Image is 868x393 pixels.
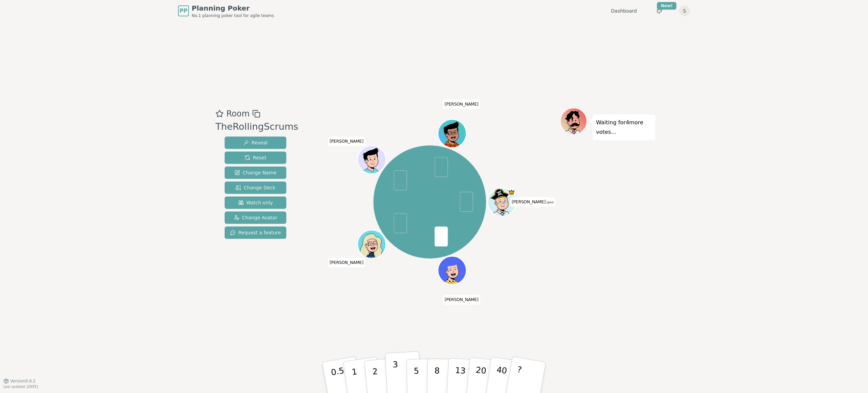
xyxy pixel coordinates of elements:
span: Change Name [235,169,276,176]
button: Reset [225,152,286,164]
span: Click to change your name [443,99,480,109]
p: Waiting for 4 more votes... [596,118,652,137]
span: Change Deck [236,184,275,191]
button: Add as favourite [215,108,224,120]
span: No.1 planning poker tool for agile teams [192,13,274,18]
button: New! [653,5,665,17]
span: Room [226,108,250,120]
span: (you) [546,201,554,204]
button: Watch only [225,196,286,209]
button: Change Deck [225,182,286,194]
button: Version0.9.2 [3,378,36,384]
a: Dashboard [611,7,637,14]
div: TheRollingScrums [215,120,298,134]
span: Reset [245,154,266,161]
button: Click to change your avatar [488,189,515,215]
span: Request a feature [230,229,281,236]
button: S [679,5,690,16]
div: New! [657,2,676,10]
button: Change Avatar [225,211,286,224]
span: Planning Poker [192,3,274,13]
span: Click to change your name [510,197,555,207]
a: PPPlanning PokerNo.1 planning poker tool for agile teams [178,3,274,18]
span: Version 0.9.2 [10,378,36,384]
span: PP [179,7,187,15]
span: Change Avatar [234,214,277,221]
button: Reveal [225,137,286,149]
span: Click to change your name [443,295,480,304]
button: Request a feature [225,226,286,239]
span: Reveal [243,139,268,146]
span: Last updated: [DATE] [3,385,38,389]
span: Watch only [238,199,273,206]
span: Click to change your name [328,257,365,267]
span: Samuel is the host [508,189,515,196]
span: Click to change your name [328,137,365,146]
button: Change Name [225,167,286,179]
